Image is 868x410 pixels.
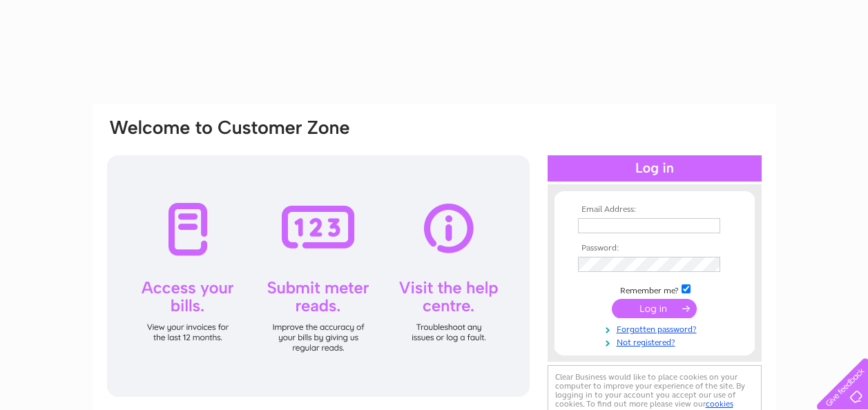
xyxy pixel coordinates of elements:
[578,322,735,335] a: Forgotten password?
[575,244,735,253] th: Password:
[575,205,735,215] th: Email Address:
[578,335,735,348] a: Not registered?
[575,282,735,296] td: Remember me?
[612,299,697,318] input: Submit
